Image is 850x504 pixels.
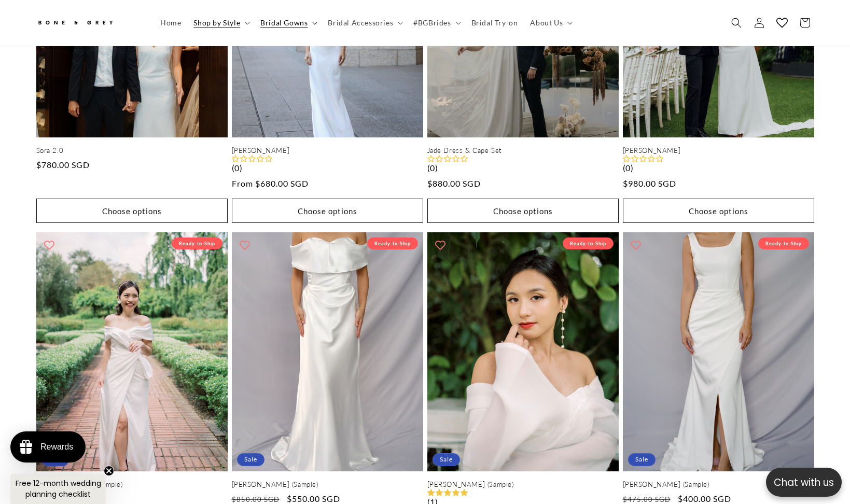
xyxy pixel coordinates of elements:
[407,12,465,34] summary: #BGBrides
[766,475,842,490] p: Chat with us
[260,18,308,27] span: Bridal Gowns
[160,18,181,27] span: Home
[471,18,518,27] span: Bridal Try-on
[187,12,254,34] summary: Shop by Style
[766,468,842,497] button: Open chatbox
[36,199,228,223] button: Choose options
[16,478,101,499] span: Free 12-month wedding planning checklist
[104,466,114,476] button: Close teaser
[193,18,240,27] span: Shop by Style
[427,480,619,489] a: [PERSON_NAME] (Sample)
[232,146,423,155] a: [PERSON_NAME]
[427,199,619,223] button: Choose options
[625,235,646,256] button: Add to wishlist
[36,146,228,155] a: Sora 2.0
[154,12,187,34] a: Home
[623,199,814,223] button: Choose options
[36,15,114,32] img: Bone and Grey Bridal
[232,480,423,489] a: [PERSON_NAME] (Sample)
[234,235,255,256] button: Add to wishlist
[623,146,814,155] a: [PERSON_NAME]
[413,18,451,27] span: #BGBrides
[254,12,322,34] summary: Bridal Gowns
[623,480,814,489] a: [PERSON_NAME] (Sample)
[40,442,73,452] div: Rewards
[430,235,451,256] button: Add to wishlist
[530,18,563,27] span: About Us
[32,10,144,35] a: Bone and Grey Bridal
[322,12,407,34] summary: Bridal Accessories
[465,12,524,34] a: Bridal Try-on
[39,235,60,256] button: Add to wishlist
[427,146,619,155] a: Jade Dress & Cape Set
[328,18,393,27] span: Bridal Accessories
[10,474,106,504] div: Free 12-month wedding planning checklistClose teaser
[232,199,423,223] button: Choose options
[524,12,577,34] summary: About Us
[36,480,228,489] a: [PERSON_NAME] (Sample)
[725,11,748,34] summary: Search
